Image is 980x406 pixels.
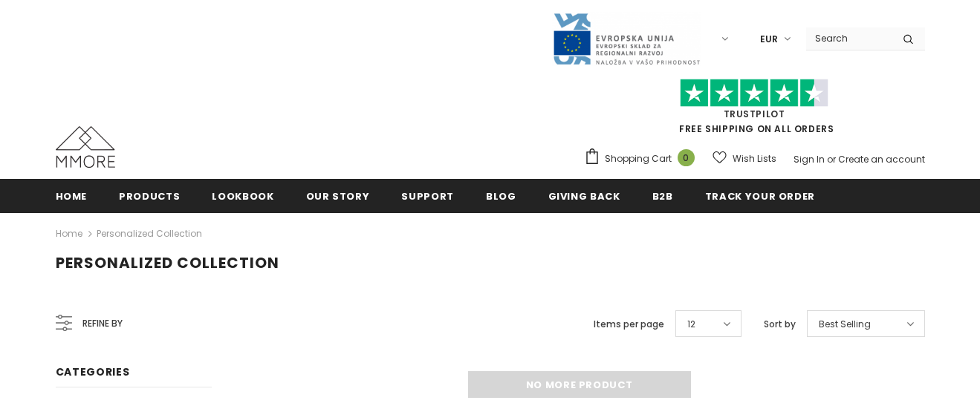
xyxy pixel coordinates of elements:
[652,179,673,212] a: B2B
[56,225,82,243] a: Home
[605,151,672,166] span: Shopping Cart
[119,179,180,212] a: Products
[584,148,702,170] a: Shopping Cart 0
[764,317,796,332] label: Sort by
[56,179,88,212] a: Home
[486,189,516,203] span: Blog
[705,189,815,203] span: Track your order
[794,153,825,166] a: Sign In
[652,189,673,203] span: B2B
[552,32,701,45] a: Javni Razpis
[82,315,123,332] span: Refine by
[306,189,370,203] span: Our Story
[713,145,776,171] a: Wish Lists
[306,179,370,212] a: Our Story
[97,227,202,240] a: Personalized Collection
[687,317,695,332] span: 12
[56,126,115,168] img: MMORE Cases
[56,364,130,379] span: Categories
[806,27,892,49] input: Search Site
[724,108,785,120] a: Trustpilot
[56,189,88,203] span: Home
[548,179,620,212] a: Giving back
[760,32,778,47] span: EUR
[212,189,273,203] span: Lookbook
[819,317,871,332] span: Best Selling
[119,189,180,203] span: Products
[584,85,925,135] span: FREE SHIPPING ON ALL ORDERS
[705,179,815,212] a: Track your order
[56,252,279,273] span: Personalized Collection
[548,189,620,203] span: Giving back
[552,12,701,66] img: Javni Razpis
[212,179,273,212] a: Lookbook
[680,79,828,108] img: Trust Pilot Stars
[401,189,454,203] span: support
[838,153,925,166] a: Create an account
[678,149,695,166] span: 0
[401,179,454,212] a: support
[594,317,664,332] label: Items per page
[486,179,516,212] a: Blog
[827,153,836,166] span: or
[733,151,776,166] span: Wish Lists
